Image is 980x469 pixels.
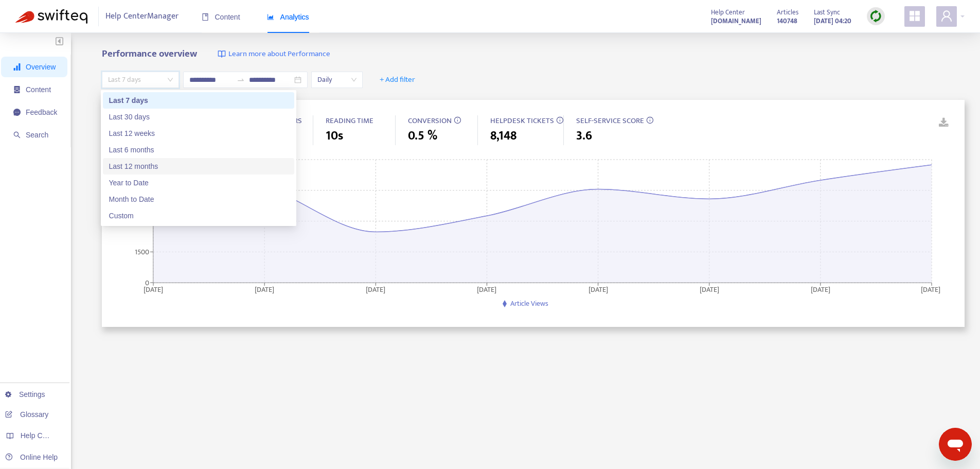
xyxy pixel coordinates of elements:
[102,46,197,62] b: Performance overview
[777,15,797,27] strong: 140748
[218,50,226,58] img: image-link
[109,161,288,172] div: Last 12 months
[109,194,288,205] div: Month to Date
[711,7,745,18] span: Help Center
[408,127,437,145] span: 0.5 %
[135,246,149,258] tspan: 1500
[267,13,274,21] span: area-chart
[255,283,275,295] tspan: [DATE]
[408,114,452,127] span: CONVERSION
[108,72,173,88] span: Last 7 days
[109,144,288,155] div: Last 6 months
[13,109,21,116] span: message
[26,108,57,116] span: Feedback
[777,7,798,18] span: Articles
[26,131,48,139] span: Search
[109,210,288,221] div: Custom
[26,85,51,94] span: Content
[109,177,288,188] div: Year to Date
[237,76,245,84] span: to
[202,13,240,21] span: Content
[317,72,357,88] span: Daily
[13,86,21,93] span: container
[109,128,288,139] div: Last 12 weeks
[5,410,48,419] a: Glossary
[103,109,294,125] div: Last 30 days
[5,390,45,398] a: Settings
[103,92,294,109] div: Last 7 days
[13,131,21,138] span: search
[326,127,343,145] span: 10s
[103,142,294,158] div: Last 6 months
[921,283,940,295] tspan: [DATE]
[576,114,644,127] span: SELF-SERVICE SCORE
[267,13,309,21] span: Analytics
[711,15,761,27] a: [DOMAIN_NAME]
[814,15,851,27] strong: [DATE] 04:20
[869,10,882,23] img: sync.dc5367851b00ba804db3.png
[228,48,330,60] span: Learn more about Performance
[237,76,245,84] span: swap-right
[811,283,830,295] tspan: [DATE]
[21,431,63,440] span: Help Centers
[105,7,179,26] span: Help Center Manager
[711,15,761,27] strong: [DOMAIN_NAME]
[814,7,840,18] span: Last Sync
[15,9,87,24] img: Swifteq
[218,48,330,60] a: Learn more about Performance
[5,453,58,461] a: Online Help
[366,283,386,295] tspan: [DATE]
[103,175,294,191] div: Year to Date
[326,114,373,127] span: READING TIME
[103,125,294,142] div: Last 12 weeks
[26,63,56,71] span: Overview
[103,158,294,175] div: Last 12 months
[13,63,21,71] span: signal
[372,72,423,88] button: + Add filter
[380,74,415,86] span: + Add filter
[145,276,149,288] tspan: 0
[109,95,288,106] div: Last 7 days
[477,283,497,295] tspan: [DATE]
[939,428,972,461] iframe: Button to launch messaging window
[576,127,592,145] span: 3.6
[103,207,294,224] div: Custom
[109,111,288,123] div: Last 30 days
[908,10,921,22] span: appstore
[490,114,554,127] span: HELPDESK TICKETS
[133,215,149,227] tspan: 3000
[144,283,163,295] tspan: [DATE]
[700,283,719,295] tspan: [DATE]
[202,13,209,21] span: book
[940,10,953,22] span: user
[490,127,516,145] span: 8,148
[103,191,294,207] div: Month to Date
[589,283,608,295] tspan: [DATE]
[510,298,548,309] span: Article Views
